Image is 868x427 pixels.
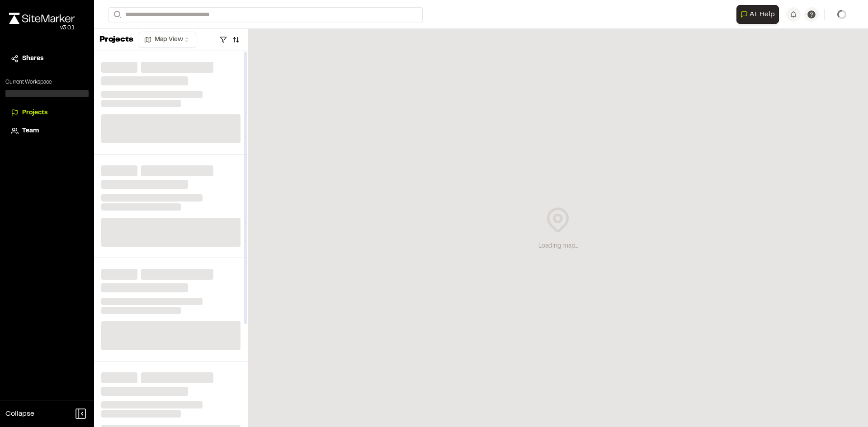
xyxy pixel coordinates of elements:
[108,7,125,22] button: Search
[736,5,779,24] button: Open AI Assistant
[5,78,89,86] p: Current Workspace
[9,24,75,32] div: Oh geez...please don't...
[538,241,578,251] div: Loading map...
[736,5,783,24] div: Open AI Assistant
[750,9,775,20] span: AI Help
[9,13,75,24] img: rebrand.png
[22,108,47,118] span: Projects
[5,408,34,419] span: Collapse
[11,126,83,136] a: Team
[22,126,39,136] span: Team
[11,54,83,64] a: Shares
[99,34,133,46] p: Projects
[22,54,43,64] span: Shares
[11,108,83,118] a: Projects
